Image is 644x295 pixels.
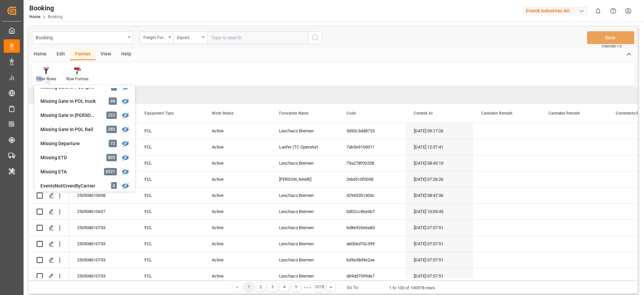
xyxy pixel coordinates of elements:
span: Ctrl/CMD + S [602,44,621,49]
div: EventsNotGivenByCarrier [40,182,99,189]
button: Evonik Industries AG [523,4,590,17]
div: Active [204,236,271,252]
div: 3 [268,283,277,291]
div: 250908610733 [69,220,136,236]
div: Freight Forwarder's Reference No. [143,33,166,41]
div: Active [204,204,271,219]
div: Help [116,49,136,60]
div: Active [204,123,271,139]
input: Type to search [207,31,308,44]
div: 1 [245,283,253,291]
div: d69dd7399de7 [338,268,406,284]
div: Press SPACE to select this row. [29,155,69,171]
button: show 0 new notifications [590,3,606,18]
div: Press SPACE to select this row. [29,187,69,204]
div: [DATE] 07:57:51 [406,268,473,284]
div: Missing ETD [40,154,99,161]
div: Leschaco Bremen [271,252,338,268]
div: Leschaco Bremen [271,155,338,171]
div: 0 [111,182,117,189]
div: Row Format [66,76,89,82]
div: Press SPACE to select this row. [29,204,69,220]
div: Active [204,171,271,187]
div: 1070 [315,283,323,291]
div: 223 [106,112,117,119]
div: Equals [177,33,200,41]
div: 72 [109,140,117,147]
div: FCL [136,204,204,219]
div: ab0b6d70c399 [338,236,406,252]
div: Active [204,220,271,236]
div: [DATE] 10:05:45 [406,204,473,219]
button: Help Center [606,3,621,18]
div: [DATE] 07:57:51 [406,220,473,236]
div: Active [204,139,271,155]
div: Missing ETA [40,168,99,175]
div: [PERSON_NAME] [271,171,338,187]
div: [DATE] 12:37:41 [406,139,473,155]
div: 250908610698 [69,187,136,203]
div: Press SPACE to select this row. [29,123,69,139]
div: Active [204,268,271,284]
div: Leschaco Bremen [271,187,338,203]
div: Press SPACE to select this row. [29,268,69,284]
div: Missing Gate In POL Rail [40,126,99,133]
div: FCL [136,123,204,139]
div: FCL [136,139,204,155]
div: FCL [136,171,204,187]
span: Equipment Type [144,111,174,116]
div: Booking [29,3,63,13]
div: [DATE] 08:43:10 [406,155,473,171]
div: Lanfer (TC Operator) [271,139,338,155]
div: Missing Gate in [PERSON_NAME] [40,112,99,119]
span: Work Status [212,111,234,116]
div: Leschaco Bremen [271,204,338,219]
div: FCL [136,155,204,171]
div: Go To: [347,284,359,291]
button: open menu [140,31,173,44]
span: Caretaker Remark [481,111,512,116]
div: 250908610733 [69,252,136,268]
div: [DATE] 07:26:26 [406,171,473,187]
div: 8521 [104,168,117,175]
button: open menu [32,31,133,44]
div: 805 [106,154,117,161]
div: View [96,49,116,60]
div: FCL [136,236,204,252]
div: Leschaco Bremen [271,220,338,236]
div: FCL [136,268,204,284]
div: [DATE] 09:17:26 [406,123,473,139]
div: 68 [109,97,117,105]
div: 250908610637 [69,204,136,219]
div: d29432b1405c [338,187,406,203]
div: FCL [136,187,204,203]
div: 1 to 100 of 106978 rows [389,285,435,291]
div: 0d02cc86e6b7 [338,204,406,219]
div: 250908610733 [69,236,136,252]
div: Leschaco Bremen [271,123,338,139]
div: Filter Rows [36,76,56,82]
div: Home [29,49,52,60]
div: [DATE] 07:57:51 [406,236,473,252]
span: Caretaker Remark [548,111,580,116]
div: 73a278f00208 [338,155,406,171]
div: 5d50c3dd8725 [338,123,406,139]
div: FCL [136,252,204,268]
span: Code [346,111,356,116]
div: Press SPACE to select this row. [29,139,69,155]
div: [DATE] 08:47:36 [406,187,473,203]
div: 4 [280,283,289,291]
div: Edit [52,49,70,60]
div: Active [204,155,271,171]
div: Leschaco Bremen [271,268,338,284]
button: search button [308,31,322,44]
button: open menu [173,31,207,44]
div: Press SPACE to select this row. [29,220,69,236]
div: 6d8e92666a8d [338,220,406,236]
div: Press SPACE to select this row. [29,236,69,252]
a: Home [29,14,40,19]
div: [DATE] 07:57:51 [406,252,473,268]
div: 2eb6fc0f0058 [338,171,406,187]
div: 5 [292,283,300,291]
div: 285 [106,126,117,133]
